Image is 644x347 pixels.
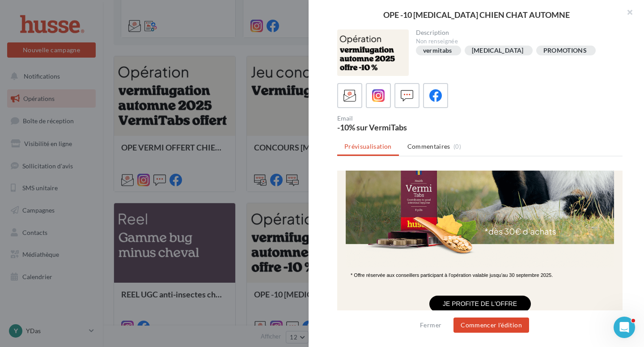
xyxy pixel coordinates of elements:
button: Commencer l'édition [453,318,529,333]
div: [MEDICAL_DATA] [472,47,524,54]
span: Commentaires [407,142,450,151]
a: JE PROFITE DE L'OFFRE [93,130,193,137]
div: Email [337,115,476,121]
div: PROMOTIONS [543,47,587,54]
div: Description [416,29,616,36]
span: * Offre réservée aux conseillers participant à l'opération valable jusqu'au 30 septembre 2025. [13,102,216,107]
div: -10% sur VermiTabs [337,123,476,131]
div: OPE -10 [MEDICAL_DATA] CHIEN CHAT AUTOMNE [323,11,630,19]
iframe: Intercom live chat [614,317,635,338]
span: (0) [453,143,461,150]
div: vermitabs [423,47,452,54]
button: Fermer [416,320,445,330]
div: Non renseignée [416,38,616,46]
